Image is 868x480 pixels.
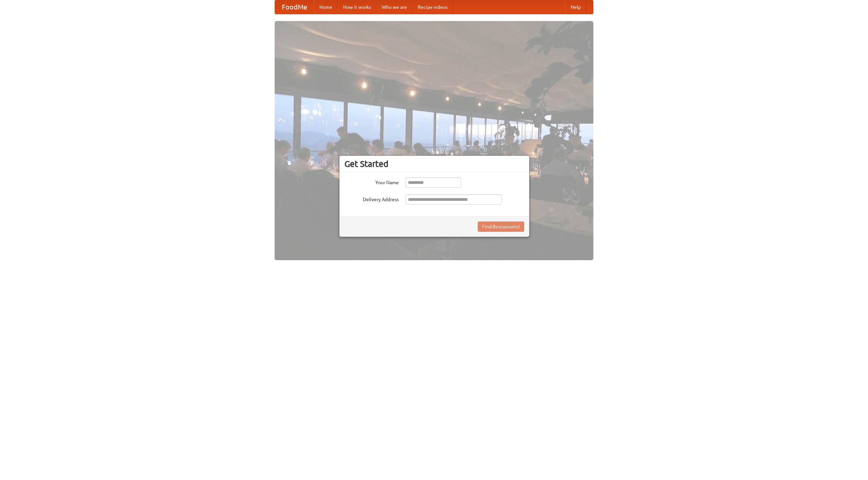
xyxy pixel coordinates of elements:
label: Your Name [344,177,399,186]
h3: Get Started [344,159,524,169]
a: Help [565,0,586,14]
a: Who we are [376,0,412,14]
a: How it works [338,0,376,14]
a: Home [314,0,338,14]
a: FoodMe [275,0,314,14]
button: Find Restaurants! [478,222,524,232]
a: Recipe videos [412,0,453,14]
label: Delivery Address [344,194,399,203]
